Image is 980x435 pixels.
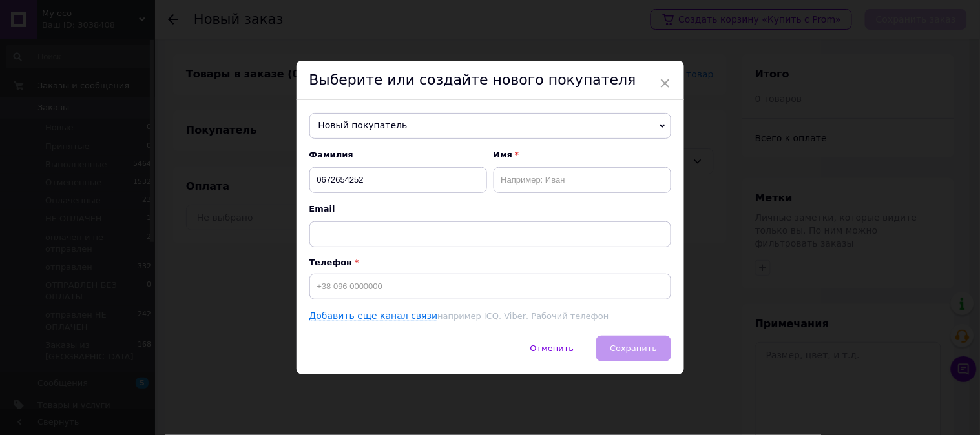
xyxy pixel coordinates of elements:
[494,149,671,161] span: Имя
[309,274,671,299] input: +38 096 0000000
[309,149,487,161] span: Фамилия
[660,72,671,94] span: ×
[309,167,487,193] input: Например: Иванов
[437,311,609,321] span: например ICQ, Viber, Рабочий телефон
[517,336,588,361] button: Отменить
[530,343,574,353] span: Отменить
[494,167,671,193] input: Например: Иван
[309,203,671,215] span: Email
[297,61,684,100] div: Выберите или создайте нового покупателя
[309,310,438,321] a: Добавить еще канал связи
[309,113,671,139] span: Новый покупатель
[309,258,671,267] p: Телефон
